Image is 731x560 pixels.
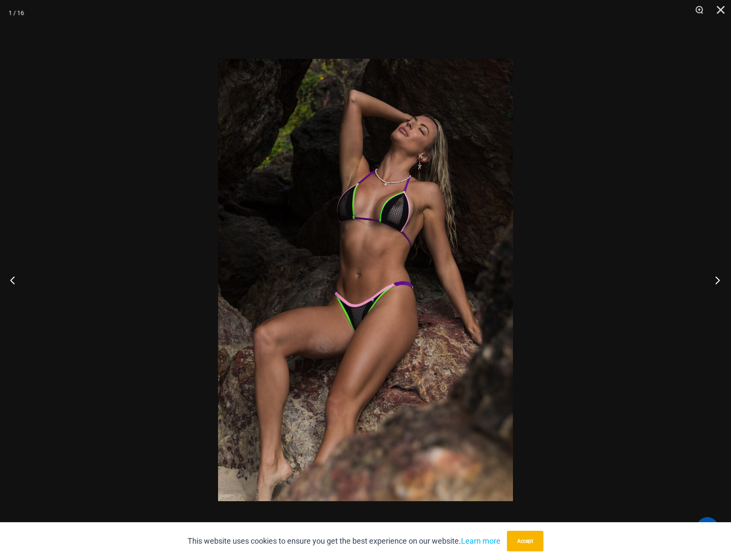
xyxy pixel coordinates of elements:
[507,531,543,551] button: Accept
[461,536,500,545] a: Learn more
[218,59,513,501] img: Reckless Neon Crush Black Neon 306 Tri Top 296 Cheeky 04
[699,259,731,301] button: Next
[9,6,24,19] div: 1 / 16
[188,535,500,548] p: This website uses cookies to ensure you get the best experience on our website.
